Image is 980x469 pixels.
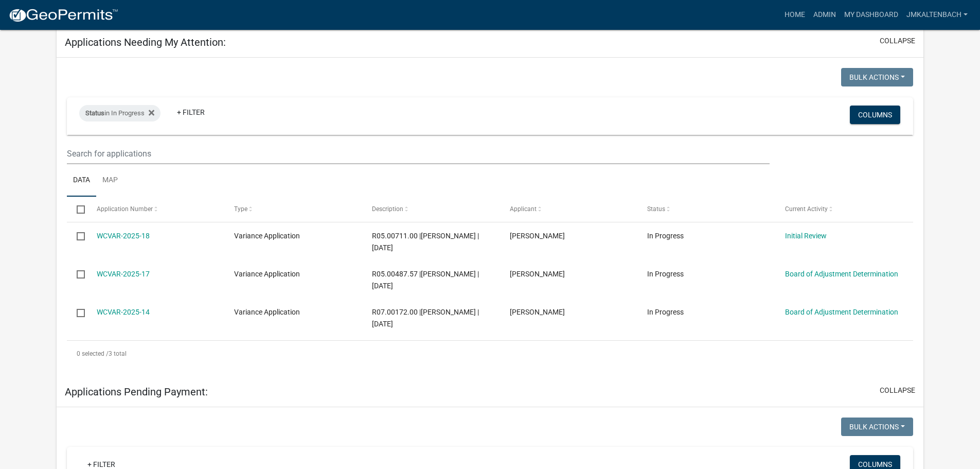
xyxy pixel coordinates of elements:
span: R07.00172.00 |Shawn Conrad | 06/13/2025 [372,308,479,328]
span: Shawn Jacob Conrad [510,308,565,316]
a: Board of Adjustment Determination [785,270,898,278]
span: Description [372,205,403,213]
a: Data [67,164,96,197]
datatable-header-cell: Applicant [500,197,637,221]
datatable-header-cell: Select [67,197,86,221]
span: Type [234,205,247,213]
a: jmkaltenbach [902,5,972,25]
button: Columns [850,106,900,124]
datatable-header-cell: Current Activity [775,197,913,221]
a: Initial Review [785,232,827,240]
h5: Applications Pending Payment: [65,386,208,398]
button: collapse [880,36,915,46]
input: Search for applications [67,143,769,164]
h5: Applications Needing My Attention: [65,36,226,48]
span: Variance Application [234,270,300,278]
button: Bulk Actions [841,418,913,436]
a: Board of Adjustment Determination [785,308,898,316]
span: Current Activity [785,205,828,213]
span: Applicant [510,205,537,213]
button: collapse [880,385,915,396]
a: + Filter [169,103,213,121]
a: WCVAR-2025-17 [97,270,150,278]
datatable-header-cell: Type [224,197,362,221]
datatable-header-cell: Description [362,197,500,221]
div: 3 total [67,341,913,367]
span: In Progress [647,232,684,240]
span: Status [85,109,104,117]
span: In Progress [647,270,684,278]
span: Status [647,205,665,213]
span: Joseph Hines [510,232,565,240]
span: Variance Application [234,232,300,240]
button: Bulk Actions [841,68,913,86]
span: R05.00487.57 |Matthew SKetchum | 08/15/2025 [372,270,479,290]
datatable-header-cell: Status [637,197,775,221]
div: collapse [57,58,923,377]
a: Admin [809,5,840,25]
div: in In Progress [79,105,161,121]
a: WCVAR-2025-14 [97,308,150,316]
datatable-header-cell: Application Number [87,197,225,221]
span: In Progress [647,308,684,316]
span: Variance Application [234,308,300,316]
a: My Dashboard [840,5,902,25]
a: Map [96,164,124,197]
a: Home [780,5,809,25]
span: 0 selected / [77,350,109,357]
span: Application Number [97,205,153,213]
span: R05.00711.00 |Joseph Hines | 09/08/2025 [372,232,479,252]
span: Matthew Ketchum [510,270,565,278]
a: WCVAR-2025-18 [97,232,150,240]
